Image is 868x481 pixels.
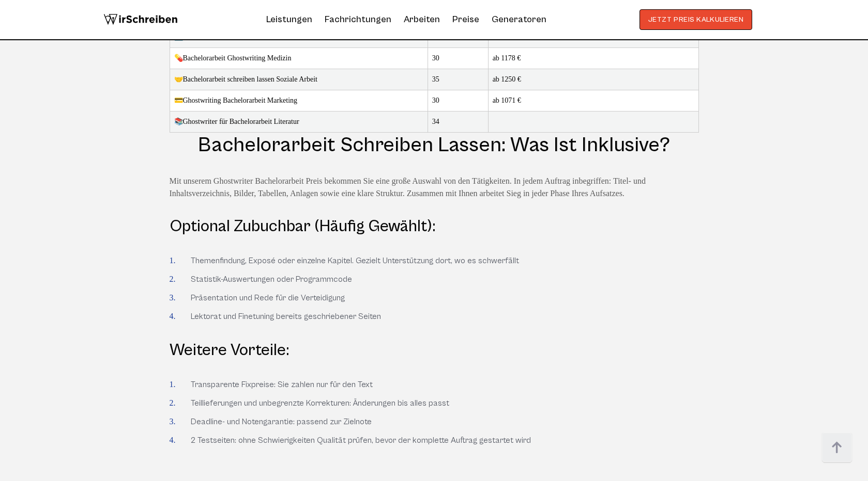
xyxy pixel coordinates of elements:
[170,309,699,324] li: Lektorat und Finetuning bereits geschriebener Seiten
[428,69,488,90] td: 35
[198,133,670,157] a: Bachelorarbeit schreiben lassen: Was ist inklusive?
[170,48,428,69] td: 💊Bachelorarbeit Ghostwriting Medizin
[266,11,312,28] a: Leistungen
[452,14,479,25] a: Preise
[492,11,546,28] a: Generatoren
[170,217,436,236] a: Optional zubuchbar (häufig gewählt):
[821,432,852,463] img: button top
[488,69,698,90] td: ab 1250 €
[488,48,698,69] td: ab 1178 €
[170,69,428,90] td: 🤝Bachelorarbeit schreiben lassen Soziale Arbeit
[103,9,178,30] img: logo wirschreiben
[404,11,440,28] a: Arbeiten
[170,377,699,392] li: Transparente Fixpreise: Sie zahlen nur für den Text
[428,48,488,69] td: 30
[170,90,428,111] td: 💳Ghostwriting Bachelorarbeit Marketing
[170,433,699,447] li: 2 Testseiten: ohne Schwierigkeiten Qualität prüfen, bevor der komplette Auftrag gestartet wird
[170,396,699,410] li: Teillieferungen und unbegrenzte Korrekturen: Änderungen bis alles passt
[170,272,699,286] li: Statistik-Auswertungen oder Programmcode
[428,111,488,133] td: 34
[170,291,699,305] li: Präsentation und Rede für die Verteidigung
[170,175,699,200] p: Mit unserem Ghostwriter Bachelorarbeit Preis bekommen Sie eine große Auswahl von den Tätigkeiten....
[170,341,290,360] a: Weitere Vorteile:
[639,9,753,30] button: JETZT PREIS KALKULIEREN
[325,11,391,28] a: Fachrichtungen
[170,111,428,133] td: 📚Ghostwriter für Bachelorarbeit Literatur
[170,414,699,429] li: Deadline- und Notengarantie: passend zur Zielnote
[488,90,698,111] td: ab 1071 €
[170,253,699,268] li: Themenfindung, Exposé oder einzelne Kapitel. Gezielt Unterstützung dort, wo es schwerfällt
[428,90,488,111] td: 30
